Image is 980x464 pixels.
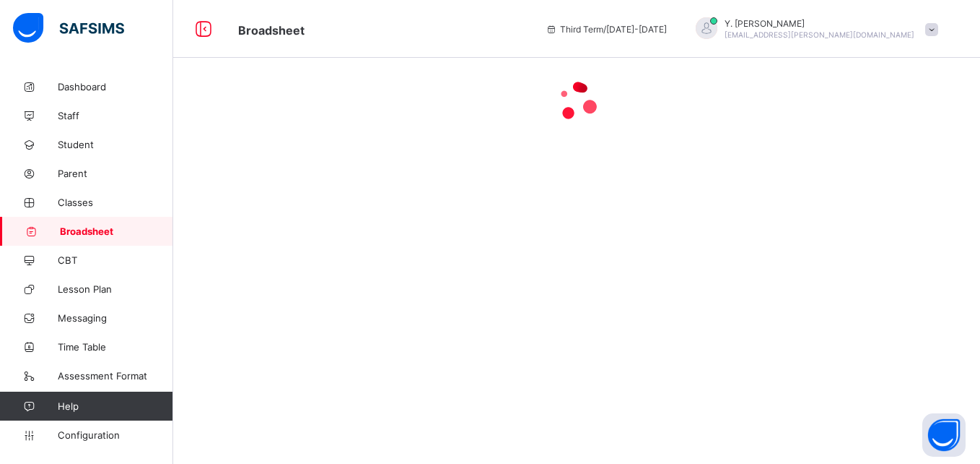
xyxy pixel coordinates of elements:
span: Y. [PERSON_NAME] [725,18,914,29]
span: CBT [58,254,173,266]
span: Time Table [58,341,173,353]
span: Dashboard [58,81,173,93]
span: [EMAIL_ADDRESS][PERSON_NAME][DOMAIN_NAME] [725,30,914,39]
div: Y.Ajayi [681,17,945,41]
span: Messaging [58,312,173,324]
span: Staff [58,110,173,121]
span: Classes [58,197,173,208]
span: Broadsheet [238,23,305,38]
img: safsims [13,13,124,43]
span: Student [58,139,173,150]
span: Lesson Plan [58,283,173,295]
span: Configuration [58,429,172,441]
span: Assessment Format [58,370,173,382]
button: Open asap [922,413,966,457]
span: Help [58,400,172,412]
span: Parent [58,168,173,179]
span: Broadsheet [60,225,173,237]
span: session/term information [546,24,667,35]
